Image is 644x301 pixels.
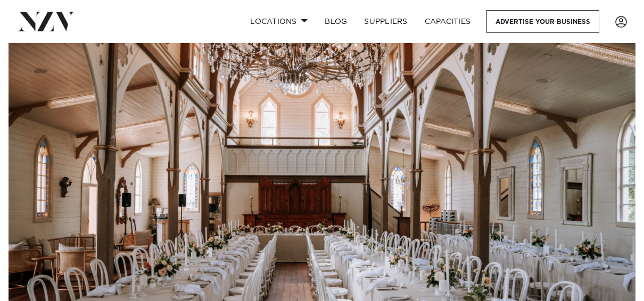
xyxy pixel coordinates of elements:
[17,12,75,31] img: nzv-logo.png
[356,10,416,33] a: SUPPLIERS
[486,10,599,33] a: Advertise your business
[242,10,316,33] a: Locations
[316,10,356,33] a: BLOG
[416,10,480,33] a: Capacities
